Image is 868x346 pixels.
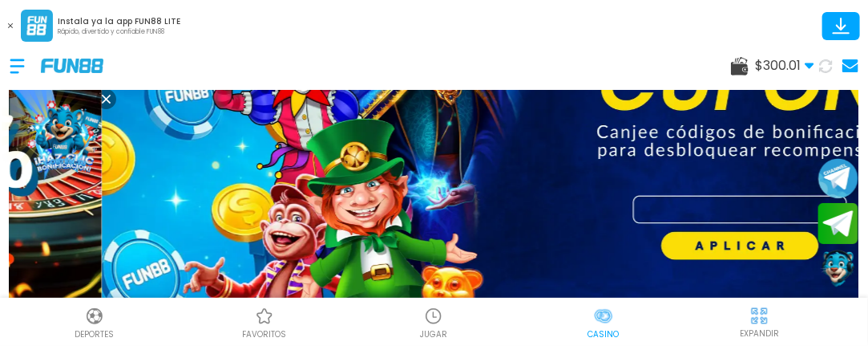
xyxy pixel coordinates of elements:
[58,27,180,37] p: Rápido, divertido y confiable FUN88
[749,306,769,326] img: hide
[519,304,688,340] a: CasinoCasinoCasino
[10,304,180,340] a: DeportesDeportesDeportes
[740,328,779,340] p: EXPANDIR
[588,328,620,340] p: Casino
[818,248,858,290] button: Contact customer service
[424,307,443,326] img: Casino Jugar
[255,307,274,326] img: Casino Favoritos
[41,59,103,72] img: Company Logo
[755,56,814,75] span: $ 300.01
[58,15,180,27] p: Instala ya la app FUN88 LITE
[420,328,447,340] p: JUGAR
[21,10,53,42] img: App Logo
[818,157,858,199] button: Join telegram channel
[180,304,349,340] a: Casino FavoritosCasino Favoritosfavoritos
[19,92,109,182] img: Image Link
[349,304,519,340] a: Casino JugarCasino JugarJUGAR
[242,328,286,340] p: favoritos
[85,307,104,326] img: Deportes
[818,203,858,245] button: Join telegram
[75,328,114,340] p: Deportes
